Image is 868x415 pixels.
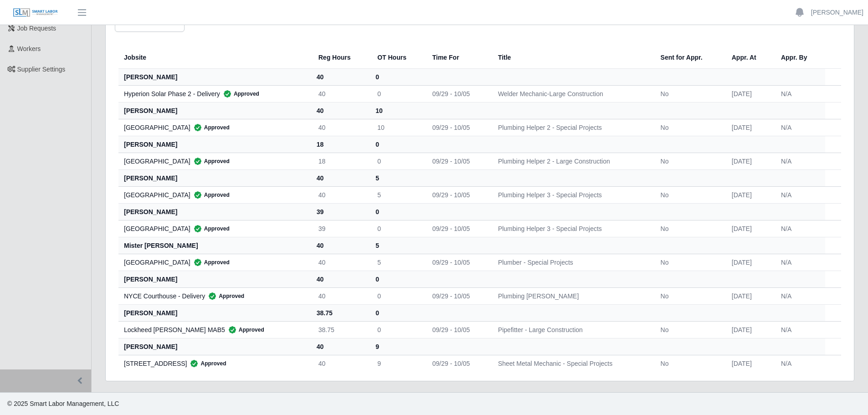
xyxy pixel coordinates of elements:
[491,153,653,169] td: Plumbing Helper 2 - Large Construction
[311,119,370,136] td: 40
[124,292,304,301] div: NYCE Courthouse - Delivery
[370,254,425,271] td: 5
[118,271,311,287] th: [PERSON_NAME]
[370,46,425,69] th: OT Hours
[774,46,825,69] th: Appr. By
[190,123,230,132] span: Approved
[370,119,425,136] td: 10
[118,304,311,321] th: [PERSON_NAME]
[425,119,491,136] td: 09/29 - 10/05
[425,287,491,304] td: 09/29 - 10/05
[774,321,825,338] td: N/A
[311,85,370,102] td: 40
[370,102,425,119] th: 10
[190,157,230,166] span: Approved
[774,186,825,203] td: N/A
[370,68,425,85] th: 0
[118,68,311,85] th: [PERSON_NAME]
[311,338,370,355] th: 40
[425,355,491,372] td: 09/29 - 10/05
[124,123,304,132] div: [GEOGRAPHIC_DATA]
[118,102,311,119] th: [PERSON_NAME]
[774,119,825,136] td: N/A
[774,153,825,169] td: N/A
[190,224,230,233] span: Approved
[491,186,653,203] td: Plumbing Helper 3 - Special Projects
[425,321,491,338] td: 09/29 - 10/05
[425,254,491,271] td: 09/29 - 10/05
[370,186,425,203] td: 5
[311,46,370,69] th: Reg Hours
[491,220,653,237] td: Plumbing Helper 3 - Special Projects
[124,190,304,200] div: [GEOGRAPHIC_DATA]
[370,304,425,321] th: 0
[124,157,304,166] div: [GEOGRAPHIC_DATA]
[311,287,370,304] td: 40
[124,89,304,98] div: Hyperion Solar Phase 2 - Delivery
[370,85,425,102] td: 0
[124,359,304,368] div: [STREET_ADDRESS]
[724,220,774,237] td: [DATE]
[370,287,425,304] td: 0
[774,287,825,304] td: N/A
[311,68,370,85] th: 40
[225,325,264,334] span: Approved
[724,119,774,136] td: [DATE]
[370,203,425,220] th: 0
[724,321,774,338] td: [DATE]
[187,359,226,368] span: Approved
[491,119,653,136] td: Plumbing Helper 2 - Special Projects
[17,25,56,32] span: Job Requests
[370,271,425,287] th: 0
[311,271,370,287] th: 40
[425,153,491,169] td: 09/29 - 10/05
[653,254,724,271] td: No
[311,203,370,220] th: 39
[311,102,370,119] th: 40
[124,258,304,267] div: [GEOGRAPHIC_DATA]
[311,254,370,271] td: 40
[425,220,491,237] td: 09/29 - 10/05
[118,169,311,186] th: [PERSON_NAME]
[370,153,425,169] td: 0
[17,66,66,73] span: Supplier Settings
[311,321,370,338] td: 38.75
[724,287,774,304] td: [DATE]
[220,89,259,98] span: Approved
[311,136,370,153] th: 18
[491,254,653,271] td: Plumber - Special Projects
[774,85,825,102] td: N/A
[311,186,370,203] td: 40
[124,224,304,233] div: [GEOGRAPHIC_DATA]
[205,292,244,301] span: Approved
[491,85,653,102] td: Welder Mechanic-Large Construction
[311,304,370,321] th: 38.75
[311,220,370,237] td: 39
[724,355,774,372] td: [DATE]
[653,220,724,237] td: No
[425,186,491,203] td: 09/29 - 10/05
[653,85,724,102] td: No
[653,355,724,372] td: No
[370,237,425,254] th: 5
[491,321,653,338] td: Pipefitter - Large Construction
[118,237,311,254] th: mister [PERSON_NAME]
[118,203,311,220] th: [PERSON_NAME]
[653,321,724,338] td: No
[7,400,119,407] span: © 2025 Smart Labor Management, LLC
[724,254,774,271] td: [DATE]
[190,258,230,267] span: Approved
[491,355,653,372] td: Sheet Metal Mechanic - Special Projects
[118,338,311,355] th: [PERSON_NAME]
[425,85,491,102] td: 09/29 - 10/05
[370,136,425,153] th: 0
[491,46,653,69] th: Title
[774,220,825,237] td: N/A
[370,338,425,355] th: 9
[311,169,370,186] th: 40
[425,46,491,69] th: Time For
[724,186,774,203] td: [DATE]
[653,46,724,69] th: Sent for Appr.
[370,220,425,237] td: 0
[190,190,230,200] span: Approved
